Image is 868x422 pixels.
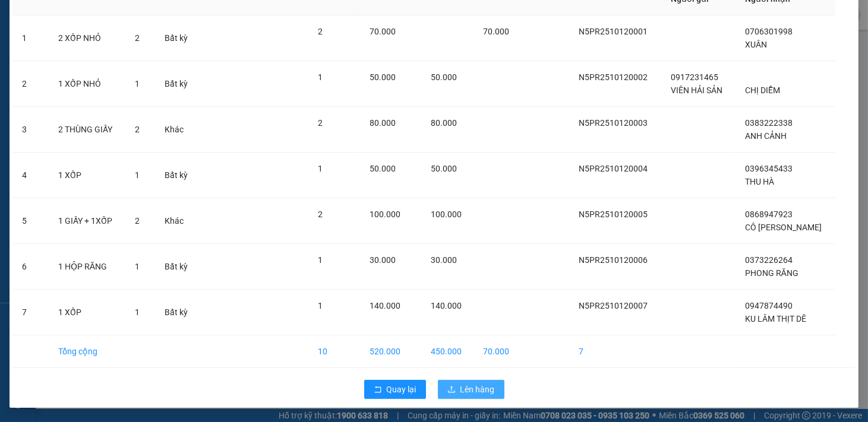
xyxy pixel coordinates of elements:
[318,210,323,219] span: 2
[49,290,125,335] td: 1 XỐP
[745,210,793,219] span: 0868947923
[431,164,457,173] span: 50.000
[135,170,140,180] span: 1
[49,61,125,107] td: 1 XỐP NHỎ
[49,15,125,61] td: 2 XỐP NHỎ
[15,77,52,132] b: Xe Đăng Nhân
[745,268,798,278] span: PHONG RĂNG
[431,255,457,265] span: 30.000
[360,335,422,368] td: 520.000
[12,153,49,198] td: 4
[460,383,495,396] span: Lên hàng
[100,56,163,71] li: (c) 2017
[155,290,199,335] td: Bất kỳ
[308,335,360,368] td: 10
[370,301,400,310] span: 140.000
[12,15,49,61] td: 1
[135,216,140,226] span: 2
[12,198,49,244] td: 5
[431,210,462,219] span: 100.000
[318,27,323,36] span: 2
[135,262,140,271] span: 1
[155,198,199,244] td: Khác
[12,244,49,290] td: 6
[579,210,648,219] span: N5PR2510120005
[671,85,722,95] span: VIÊN HẢI SẢN
[49,153,125,198] td: 1 XỐP
[579,301,648,310] span: N5PR2510120007
[49,335,125,368] td: Tổng cộng
[370,118,396,128] span: 80.000
[100,45,163,55] b: [DOMAIN_NAME]
[447,385,456,395] span: upload
[374,385,382,395] span: rollback
[569,335,661,368] td: 7
[49,107,125,153] td: 2 THÙNG GIẤY
[364,380,426,399] button: rollbackQuay lại
[745,118,793,128] span: 0383222338
[671,72,718,82] span: 0917231465
[745,223,822,232] span: CÔ [PERSON_NAME]
[318,164,323,173] span: 1
[12,61,49,107] td: 2
[745,27,793,36] span: 0706301998
[155,15,199,61] td: Bất kỳ
[135,125,140,134] span: 2
[370,72,396,82] span: 50.000
[12,290,49,335] td: 7
[12,107,49,153] td: 3
[155,244,199,290] td: Bất kỳ
[745,131,787,141] span: ANH CẢNH
[745,301,793,310] span: 0947874490
[135,33,140,43] span: 2
[135,307,140,317] span: 1
[745,255,793,265] span: 0373226264
[484,27,510,36] span: 70.000
[135,79,140,88] span: 1
[155,153,199,198] td: Bất kỳ
[370,164,396,173] span: 50.000
[318,255,323,265] span: 1
[579,27,648,36] span: N5PR2510120001
[745,40,767,49] span: XUÂN
[318,72,323,82] span: 1
[155,61,199,107] td: Bất kỳ
[745,177,774,186] span: THU HÀ
[579,164,648,173] span: N5PR2510120004
[318,118,323,128] span: 2
[438,380,504,399] button: uploadLên hàng
[474,335,522,368] td: 70.000
[579,118,648,128] span: N5PR2510120003
[155,107,199,153] td: Khác
[745,85,780,95] span: CHỊ DIỄM
[745,314,806,323] span: KU LÂM THỊT DÊ
[49,198,125,244] td: 1 GIẤY + 1XỐP
[129,15,157,43] img: logo.jpg
[370,210,400,219] span: 100.000
[387,383,416,396] span: Quay lại
[431,301,462,310] span: 140.000
[318,301,323,310] span: 1
[745,164,793,173] span: 0396345433
[579,255,648,265] span: N5PR2510120006
[49,244,125,290] td: 1 HỘP RĂNG
[73,17,118,73] b: Gửi khách hàng
[370,255,396,265] span: 30.000
[431,118,457,128] span: 80.000
[431,72,457,82] span: 50.000
[421,335,474,368] td: 450.000
[370,27,396,36] span: 70.000
[579,72,648,82] span: N5PR2510120002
